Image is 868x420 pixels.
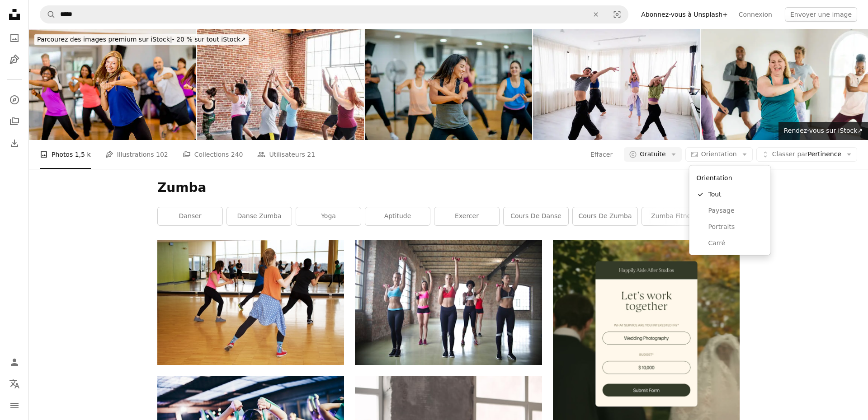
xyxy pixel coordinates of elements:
[708,238,764,247] span: Carré
[701,150,737,158] span: Orientation
[708,206,764,215] span: Paysage
[708,222,764,231] span: Portraits
[693,169,767,187] div: Orientation
[685,147,753,162] button: Orientation
[689,166,771,255] div: Orientation
[708,190,764,199] span: Tout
